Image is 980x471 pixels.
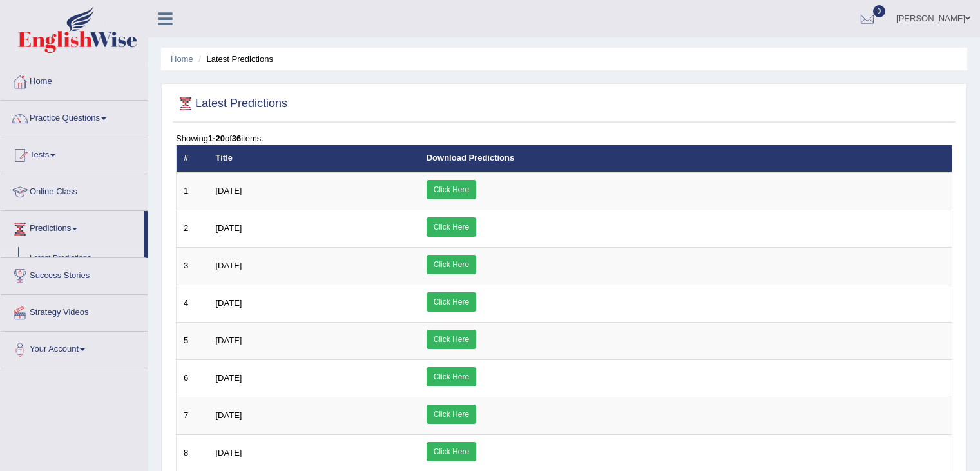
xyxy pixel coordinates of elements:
a: Click Here [427,255,476,274]
td: 3 [177,247,209,285]
a: Click Here [427,292,476,312]
a: Home [1,64,148,96]
span: [DATE] [216,336,242,345]
b: 1-20 [208,134,225,143]
span: [DATE] [216,448,242,457]
span: [DATE] [216,373,242,383]
th: # [177,145,209,172]
span: [DATE] [216,298,242,308]
td: 5 [177,322,209,359]
a: Practice Questions [1,101,148,133]
span: [DATE] [216,186,242,195]
a: Click Here [427,367,476,386]
a: Click Here [427,217,476,237]
a: Tests [1,137,148,170]
a: Success Stories [1,258,148,290]
a: Click Here [427,330,476,349]
td: 4 [177,285,209,322]
a: Strategy Videos [1,295,148,327]
span: 0 [873,5,886,17]
a: Latest Predictions [24,247,144,270]
a: Click Here [427,180,476,199]
a: Your Account [1,332,148,364]
th: Title [209,145,419,172]
th: Download Predictions [419,145,952,172]
span: [DATE] [216,261,242,270]
td: 2 [177,210,209,247]
b: 36 [232,134,241,143]
td: 6 [177,359,209,397]
span: [DATE] [216,410,242,420]
a: Click Here [427,405,476,424]
a: Home [171,54,193,64]
div: Showing of items. [176,132,952,145]
li: Latest Predictions [195,53,273,65]
td: 7 [177,397,209,434]
span: [DATE] [216,223,242,233]
td: 1 [177,172,209,210]
a: Online Class [1,174,148,206]
a: Click Here [427,442,476,461]
h2: Latest Predictions [176,94,287,114]
a: Predictions [1,211,144,243]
